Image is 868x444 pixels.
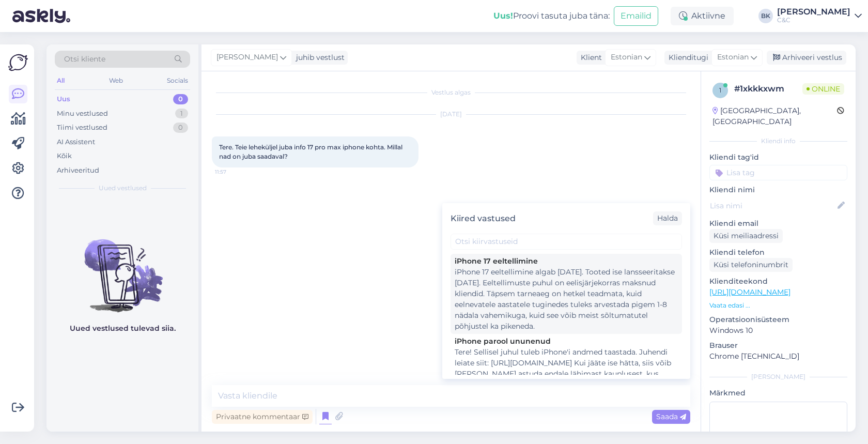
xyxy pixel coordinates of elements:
[8,53,28,72] img: Askly Logo
[653,211,682,225] div: Halda
[212,110,690,119] div: [DATE]
[802,83,844,95] span: Online
[709,301,847,310] p: Vaata edasi ...
[709,287,791,297] a: [URL][DOMAIN_NAME]
[175,109,188,119] div: 1
[577,52,602,63] div: Klient
[451,234,682,250] input: Otsi kiirvastuseid
[709,314,847,325] p: Operatsioonisüsteem
[57,109,108,119] div: Minu vestlused
[47,221,198,314] img: No chats
[664,52,708,63] div: Klienditugi
[215,168,254,176] span: 11:57
[99,183,147,193] span: Uued vestlused
[777,8,850,16] div: [PERSON_NAME]
[709,152,847,163] p: Kliendi tag'id
[57,123,107,133] div: Tiimi vestlused
[709,325,847,336] p: Windows 10
[709,351,847,362] p: Chrome [TECHNICAL_ID]
[455,256,678,267] div: iPhone 17 eeltellimine
[709,276,847,287] p: Klienditeekond
[777,16,850,24] div: C&C
[173,123,188,133] div: 0
[455,336,678,347] div: iPhone parool ununenud
[57,165,99,176] div: Arhiveeritud
[758,9,773,23] div: BK
[709,258,793,272] div: Küsi telefoninumbrit
[212,88,690,97] div: Vestlus algas
[219,143,404,160] span: Tere. Teie leheküljel juba info 17 pro max iphone kohta. Millal nad on juba saadaval?
[216,52,278,63] span: [PERSON_NAME]
[455,347,678,412] div: Tere! Sellisel juhul tuleb iPhone'i andmed taastada. Juhendi leiate siit: [URL][DOMAIN_NAME] Kui ...
[767,51,846,65] div: Arhiveeri vestlus
[712,105,837,127] div: [GEOGRAPHIC_DATA], [GEOGRAPHIC_DATA]
[709,136,847,146] div: Kliendi info
[710,200,835,211] input: Lisa nimi
[292,52,345,63] div: juhib vestlust
[64,54,105,65] span: Otsi kliente
[611,52,642,63] span: Estonian
[55,74,67,87] div: All
[709,185,847,195] p: Kliendi nimi
[493,11,513,21] b: Uus!
[57,94,70,104] div: Uus
[173,94,188,104] div: 0
[709,165,847,180] input: Lisa tag
[671,7,734,25] div: Aktiivne
[777,8,862,24] a: [PERSON_NAME]C&C
[709,229,783,243] div: Küsi meiliaadressi
[455,267,678,332] div: iPhone 17 eeltellimine algab [DATE]. Tooted ise lansseeritakse [DATE]. Eeltellimuste puhul on eel...
[709,218,847,229] p: Kliendi email
[709,388,847,399] p: Märkmed
[656,412,686,421] span: Saada
[107,74,125,87] div: Web
[709,247,847,258] p: Kliendi telefon
[57,137,95,147] div: AI Assistent
[451,212,516,225] div: Kiired vastused
[493,10,610,22] div: Proovi tasuta juba täna:
[614,6,658,26] button: Emailid
[719,86,721,94] span: 1
[709,340,847,351] p: Brauser
[70,323,176,334] p: Uued vestlused tulevad siia.
[212,410,313,424] div: Privaatne kommentaar
[57,151,72,161] div: Kõik
[734,83,802,95] div: # 1xkkkxwm
[165,74,190,87] div: Socials
[709,372,847,381] div: [PERSON_NAME]
[717,52,749,63] span: Estonian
